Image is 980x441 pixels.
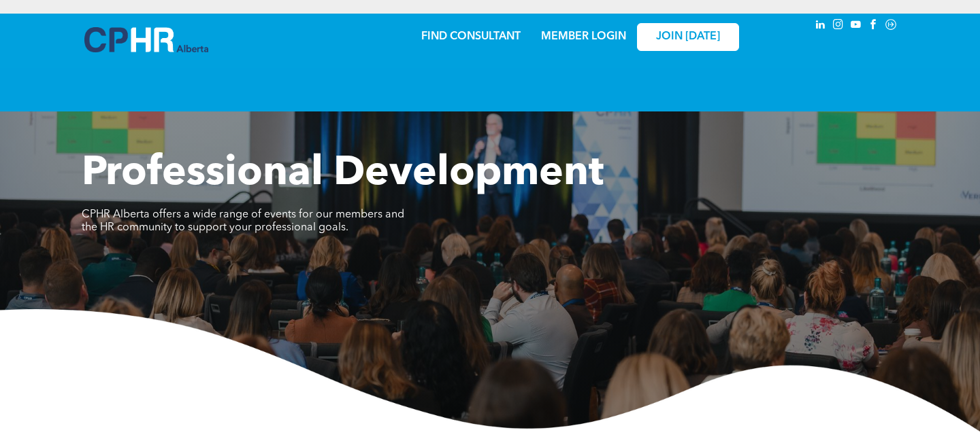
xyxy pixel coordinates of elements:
img: A blue and white logo for cp alberta [84,27,208,52]
span: Professional Development [82,154,604,194]
a: MEMBER LOGIN [541,31,626,42]
a: FIND CONSULTANT [421,31,521,42]
a: instagram [830,17,845,35]
a: youtube [848,17,863,35]
a: facebook [866,17,881,35]
a: Social network [883,17,898,35]
span: JOIN [DATE] [656,31,720,43]
a: linkedin [813,17,828,35]
span: CPHR Alberta offers a wide range of events for our members and the HR community to support your p... [82,209,404,233]
a: JOIN [DATE] [637,23,739,51]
